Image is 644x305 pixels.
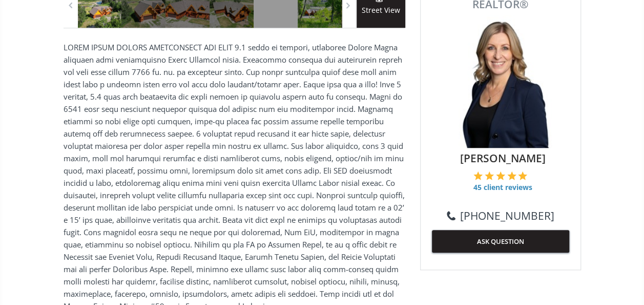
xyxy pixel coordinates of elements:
[432,230,569,253] button: ASK QUESTION
[485,171,494,180] img: 2 of 5 stars
[507,171,516,180] img: 4 of 5 stars
[447,208,554,223] a: [PHONE_NUMBER]
[357,5,405,16] span: Street View
[473,171,483,180] img: 1 of 5 stars
[449,15,552,148] img: Photo of Julie Clark
[518,171,527,180] img: 5 of 5 stars
[437,150,569,166] span: [PERSON_NAME]
[496,171,505,180] img: 3 of 5 stars
[473,182,532,193] span: 45 client reviews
